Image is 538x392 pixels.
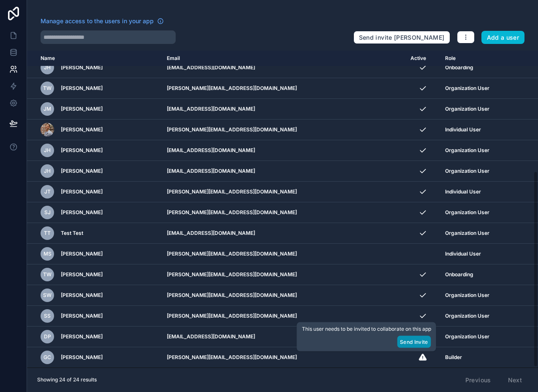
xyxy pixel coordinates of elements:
span: Organization User [445,292,489,299]
span: [PERSON_NAME] [61,106,103,112]
span: Organization User [445,230,489,237]
span: Organization User [445,333,489,340]
span: TT [44,230,51,237]
td: [EMAIL_ADDRESS][DOMAIN_NAME] [162,223,406,244]
span: Organization User [445,85,489,92]
span: Test Test [61,230,83,237]
span: [PERSON_NAME] [61,354,103,361]
span: JH [44,168,51,174]
td: [EMAIL_ADDRESS][DOMAIN_NAME] [162,161,406,182]
td: [PERSON_NAME][EMAIL_ADDRESS][DOMAIN_NAME] [162,285,406,306]
span: DP [44,333,51,340]
th: Active [405,51,440,66]
a: Manage access to the users in your app [41,17,164,25]
th: Email [162,51,406,66]
span: Organization User [445,106,489,112]
span: SW [43,292,52,299]
span: [PERSON_NAME] [61,292,103,299]
span: TW [43,85,52,92]
span: Organization User [445,168,489,174]
span: Onboarding [445,64,473,71]
td: [PERSON_NAME][EMAIL_ADDRESS][DOMAIN_NAME] [162,78,406,99]
td: [EMAIL_ADDRESS][DOMAIN_NAME] [162,99,406,120]
span: Organization User [445,147,489,154]
span: [PERSON_NAME] [61,313,103,319]
th: Name [27,51,162,66]
span: [PERSON_NAME] [61,333,103,340]
span: [PERSON_NAME] [61,250,103,257]
span: MS [43,250,52,257]
td: [PERSON_NAME][EMAIL_ADDRESS][DOMAIN_NAME] [162,306,406,327]
th: Role [440,51,513,66]
span: Onboarding [445,271,473,278]
span: SS [44,313,51,319]
span: [PERSON_NAME] [61,188,103,195]
span: [PERSON_NAME] [61,85,103,92]
button: Add a user [481,31,525,44]
span: SJ [44,209,51,216]
span: [PERSON_NAME] [61,271,103,278]
td: [PERSON_NAME][EMAIL_ADDRESS][DOMAIN_NAME] [162,347,406,368]
span: JM [43,106,51,112]
span: [PERSON_NAME] [61,168,103,174]
span: Individual User [445,126,481,133]
div: scrollable content [27,51,538,367]
td: [PERSON_NAME][EMAIL_ADDRESS][DOMAIN_NAME] [162,244,406,264]
span: Manage access to the users in your app [41,17,154,25]
span: JH [44,64,51,71]
span: GC [43,354,51,361]
td: [EMAIL_ADDRESS][DOMAIN_NAME] [162,140,406,161]
span: Builder [445,354,462,361]
span: JT [44,188,51,195]
span: Individual User [445,250,481,257]
td: [PERSON_NAME][EMAIL_ADDRESS][DOMAIN_NAME] [162,120,406,140]
span: Organization User [445,313,489,319]
td: [PERSON_NAME][EMAIL_ADDRESS][DOMAIN_NAME] [162,202,406,223]
span: TW [43,271,52,278]
span: Organization User [445,209,489,216]
td: [PERSON_NAME][EMAIL_ADDRESS][DOMAIN_NAME] [162,182,406,202]
td: [EMAIL_ADDRESS][DOMAIN_NAME] [162,327,406,347]
span: [PERSON_NAME] [61,147,103,154]
td: [EMAIL_ADDRESS][DOMAIN_NAME] [162,57,406,78]
span: JH [44,147,51,154]
button: Send invite [PERSON_NAME] [353,31,450,44]
span: [PERSON_NAME] [61,64,103,71]
span: Showing 24 of 24 results [37,376,97,383]
span: This user needs to be invited to collaborate on this app [302,326,431,332]
span: [PERSON_NAME] [61,126,103,133]
td: [PERSON_NAME][EMAIL_ADDRESS][DOMAIN_NAME] [162,264,406,285]
button: Send Invite [397,336,431,348]
span: [PERSON_NAME] [61,209,103,216]
span: Individual User [445,188,481,195]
